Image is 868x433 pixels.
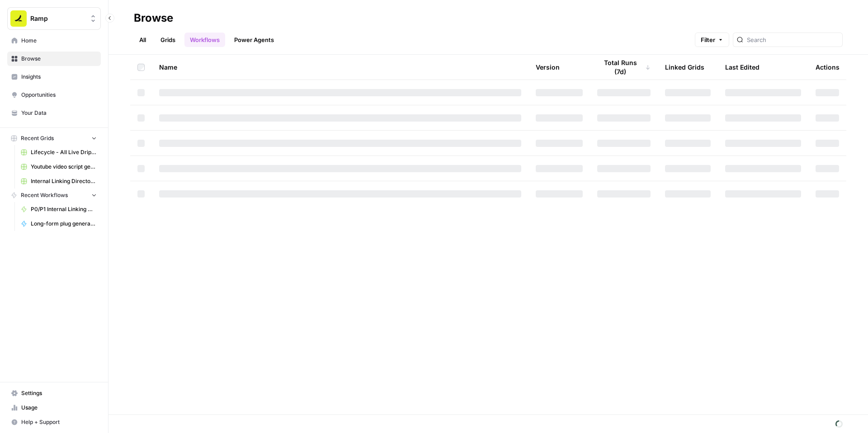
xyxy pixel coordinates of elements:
[7,33,101,48] a: Home
[7,52,101,66] a: Browse
[10,10,27,27] img: Ramp Logo
[134,33,151,47] a: All
[816,55,840,80] div: Actions
[17,174,101,188] a: Internal Linking Directory Grid
[21,109,97,117] span: Your Data
[665,55,704,80] div: Linked Grids
[31,205,97,213] span: P0/P1 Internal Linking Workflow
[21,191,68,199] span: Recent Workflows
[536,55,560,80] div: Version
[21,418,97,426] span: Help + Support
[597,55,651,80] div: Total Runs (7d)
[159,55,521,80] div: Name
[7,386,101,400] a: Settings
[31,163,97,171] span: Youtube video script generator
[701,35,715,44] span: Filter
[747,35,839,44] input: Search
[7,400,101,415] a: Usage
[184,33,225,47] a: Workflows
[7,106,101,120] a: Your Data
[21,73,97,81] span: Insights
[21,55,97,63] span: Browse
[229,33,279,47] a: Power Agents
[17,202,101,216] a: P0/P1 Internal Linking Workflow
[7,188,101,202] button: Recent Workflows
[31,177,97,185] span: Internal Linking Directory Grid
[134,11,173,25] div: Browse
[21,389,97,397] span: Settings
[695,33,729,47] button: Filter
[21,134,54,142] span: Recent Grids
[7,7,101,30] button: Workspace: Ramp
[725,55,759,80] div: Last Edited
[21,37,97,45] span: Home
[7,88,101,102] a: Opportunities
[17,160,101,174] a: Youtube video script generator
[31,148,97,156] span: Lifecycle - All Live Drip Data
[7,132,101,145] button: Recent Grids
[155,33,181,47] a: Grids
[7,70,101,84] a: Insights
[17,216,101,231] a: Long-form plug generator – Content tuning version
[21,91,97,99] span: Opportunities
[31,220,97,228] span: Long-form plug generator – Content tuning version
[21,404,97,412] span: Usage
[30,14,85,23] span: Ramp
[17,145,101,160] a: Lifecycle - All Live Drip Data
[7,415,101,429] button: Help + Support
